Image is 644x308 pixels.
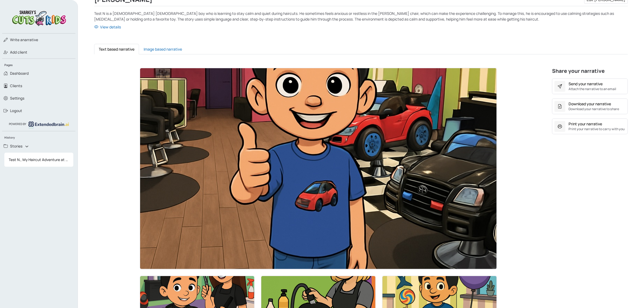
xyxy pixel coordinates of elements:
span: Settings [10,96,24,101]
img: logo [28,122,69,129]
small: Download your narrative to share [569,107,619,112]
span: Write a [10,37,22,42]
button: Download your narrativeDownload your narrative to share [552,99,628,114]
span: narrative [10,37,38,42]
a: View details [94,24,628,30]
button: Image based narrative [139,44,187,54]
button: Send your narrativeAttach the narrative to an email [552,78,628,94]
p: Test N is a [DEMOGRAPHIC_DATA] [DEMOGRAPHIC_DATA] boy who is learning to stay calm and quiet duri... [94,11,628,22]
a: Test N., My Haircut Adventure at [PERSON_NAME] [4,155,73,165]
span: Add client [10,50,27,55]
h4: Share your narrative [552,68,628,76]
span: Logout [10,108,22,113]
button: Print your narrativePrint your narrative to carry with you [552,119,628,134]
small: Attach the narrative to an email [569,87,616,91]
span: Stories [10,143,22,149]
span: Test N., My Haircut Adventure at [PERSON_NAME] [6,155,71,165]
div: Send your narrative [569,81,603,87]
span: Dashboard [10,71,29,76]
div: Print your narrative [569,121,602,127]
small: Print your narrative to carry with you [569,127,625,132]
div: Download your narrative [569,101,611,107]
img: logo [11,9,67,27]
span: Clients [10,83,22,89]
button: Text based narrative [94,44,139,54]
img: Thumbnail [140,68,497,269]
